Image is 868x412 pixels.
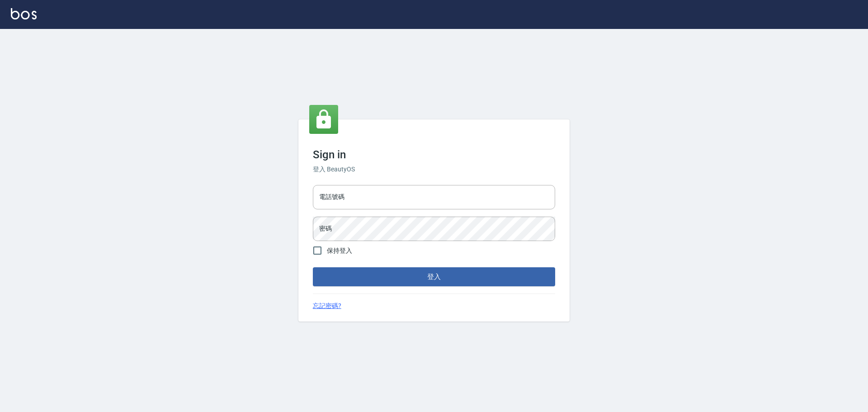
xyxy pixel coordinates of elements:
a: 忘記密碼? [313,301,341,311]
img: Logo [11,8,37,19]
h6: 登入 BeautyOS [313,165,555,174]
h3: Sign in [313,148,555,161]
span: 保持登入 [327,246,352,256]
button: 登入 [313,267,555,286]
